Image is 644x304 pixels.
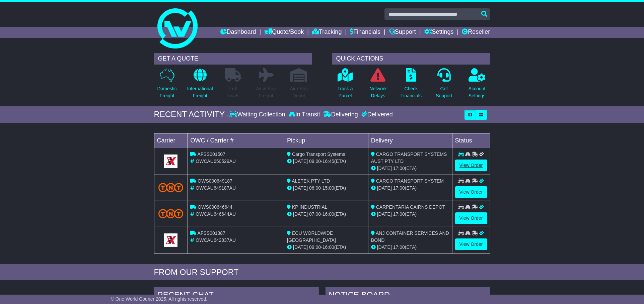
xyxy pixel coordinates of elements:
[323,244,334,250] span: 16:00
[436,85,452,99] p: Get Support
[198,230,225,236] span: AFSS001387
[371,165,449,172] div: (ETA)
[455,212,487,224] a: View Order
[287,244,365,251] div: - (ETA)
[393,185,405,191] span: 17:00
[377,244,392,250] span: [DATE]
[157,85,176,99] p: Domestic Freight
[229,111,287,118] div: Waiting Collection
[376,178,444,184] span: CARGO TRANSPORT SYSTEM
[455,160,487,171] a: View Order
[309,211,321,217] span: 07:00
[371,185,449,192] div: (ETA)
[323,159,334,164] span: 16:45
[377,185,392,191] span: [DATE]
[309,244,321,250] span: 09:00
[264,27,304,38] a: Quote/Book
[196,159,236,164] span: OWCAU650529AU
[290,85,308,99] p: Air / Sea Depot
[292,178,330,184] span: ALETEK PTY LTD
[198,178,232,184] span: OWS000649187
[287,158,365,165] div: - (ETA)
[393,211,405,217] span: 17:00
[154,53,312,65] div: GET A QUOTE
[393,166,405,171] span: 17:00
[198,151,225,157] span: AFSS001507
[371,151,447,164] span: CARGO TRANSPORT SYSTEMS AUST PTY LTD
[188,133,284,148] td: OWC / Carrier #
[323,211,334,217] span: 16:00
[369,85,386,99] p: Network Delays
[309,159,321,164] span: 09:00
[287,111,322,118] div: In Transit
[389,27,416,38] a: Support
[158,209,184,218] img: TNT_Domestic.png
[187,85,213,99] p: International Freight
[158,183,184,192] img: TNT_Domestic.png
[287,185,365,192] div: - (ETA)
[360,111,393,118] div: Delivered
[198,204,232,210] span: OWS000646644
[154,268,490,277] div: FROM OUR SUPPORT
[287,230,336,243] span: ECU WORLDWIDE [GEOGRAPHIC_DATA]
[293,185,308,191] span: [DATE]
[435,68,452,103] a: GetSupport
[400,68,422,103] a: CheckFinancials
[309,185,321,191] span: 06:00
[376,204,445,210] span: CARPENTARIA CAIRNS DEPOT
[332,53,490,65] div: QUICK ACTIONS
[293,244,308,250] span: [DATE]
[157,68,177,103] a: DomesticFreight
[292,204,328,210] span: KP INDUSTRIAL
[293,159,308,164] span: [DATE]
[452,133,490,148] td: Status
[256,85,276,99] p: Air & Sea Freight
[337,68,353,103] a: Track aParcel
[393,244,405,250] span: 17:00
[154,110,230,119] div: RECENT ACTIVITY -
[164,233,177,247] img: GetCarrierServiceLogo
[371,244,449,251] div: (ETA)
[377,166,392,171] span: [DATE]
[284,133,368,148] td: Pickup
[292,151,345,157] span: Cargo Transport Systems
[368,133,452,148] td: Delivery
[187,68,213,103] a: InternationalFreight
[196,185,236,191] span: OWCAU649187AU
[323,185,334,191] span: 15:00
[293,211,308,217] span: [DATE]
[111,296,208,302] span: © One World Courier 2025. All rights reserved.
[312,27,342,38] a: Tracking
[371,230,449,243] span: ANJ CONTAINER SERVICES AND BOND
[469,85,486,99] p: Account Settings
[350,27,380,38] a: Financials
[462,27,490,38] a: Reseller
[196,211,236,217] span: OWCAU646644AU
[164,155,177,168] img: GetCarrierServiceLogo
[220,27,256,38] a: Dashboard
[455,238,487,250] a: View Order
[377,211,392,217] span: [DATE]
[322,111,360,118] div: Delivering
[424,27,454,38] a: Settings
[338,85,353,99] p: Track a Parcel
[287,211,365,218] div: - (ETA)
[196,237,236,243] span: OWCAU642837AU
[401,85,422,99] p: Check Financials
[225,85,241,99] p: Full Loads
[371,211,449,218] div: (ETA)
[468,68,486,103] a: AccountSettings
[154,133,188,148] td: Carrier
[455,186,487,198] a: View Order
[369,68,387,103] a: NetworkDelays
